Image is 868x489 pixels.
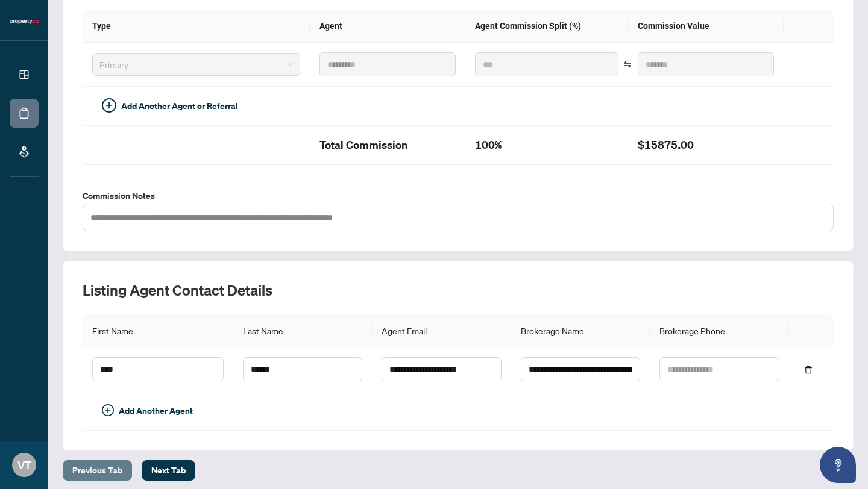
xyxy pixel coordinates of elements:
[83,281,834,300] h2: Listing Agent Contact Details
[372,314,511,347] th: Agent Email
[17,456,31,473] span: VT
[820,447,856,483] button: Open asap
[475,135,619,155] h2: 100%
[650,314,788,347] th: Brokerage Phone
[465,10,629,43] th: Agent Commission Split (%)
[623,60,632,69] span: swap
[310,10,465,43] th: Agent
[233,314,372,347] th: Last Name
[628,10,784,43] th: Commission Value
[83,314,233,347] th: First Name
[10,18,39,25] img: logo
[121,99,238,113] span: Add Another Agent or Referral
[92,401,203,420] button: Add Another Agent
[72,461,122,480] span: Previous Tab
[142,460,195,481] button: Next Tab
[638,135,774,155] h2: $15875.00
[119,404,193,417] span: Add Another Agent
[83,189,834,202] label: Commission Notes
[511,314,650,347] th: Brokerage Name
[804,366,813,374] span: delete
[83,10,310,43] th: Type
[92,96,248,116] button: Add Another Agent or Referral
[319,135,456,155] h2: Total Commission
[99,55,293,73] span: Primary
[151,461,186,480] span: Next Tab
[102,404,114,416] span: plus-circle
[63,460,132,481] button: Previous Tab
[102,98,116,113] span: plus-circle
